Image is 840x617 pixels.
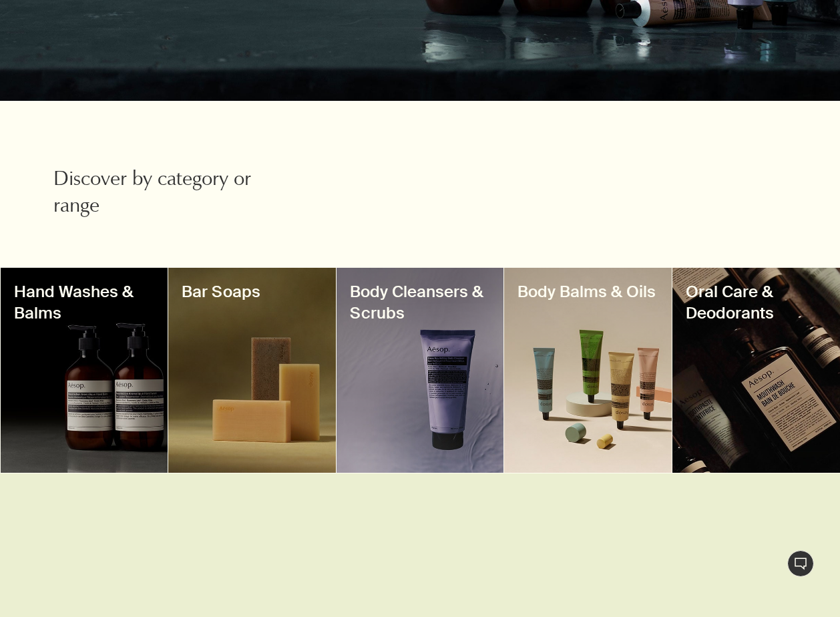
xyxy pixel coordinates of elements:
a: Three bar soaps sitting togetherBar Soaps [168,268,336,473]
h3: Body Cleansers & Scrubs [350,281,491,324]
h3: Oral Care & Deodorants [686,281,827,324]
h3: Hand Washes & Balms [14,281,155,324]
h3: Evergreen exhilaration [53,560,301,576]
h2: Discover by category or range [53,168,298,221]
h3: Body Balms & Oils [517,281,658,302]
a: Hand Wash and Hand Balm bottlesHand Washes & Balms [1,268,168,473]
a: Eleos nourishing body cleanser tubeBody Cleansers & Scrubs [337,268,504,473]
a: Four body balm tubesBody Balms & Oils [504,268,672,473]
a: Mouthwash bottlesOral Care & Deodorants [672,268,840,473]
h3: Bar Soaps [182,281,323,302]
h2: Geranium Leaf Body Care [53,589,301,616]
button: Live Assistance [787,550,814,577]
